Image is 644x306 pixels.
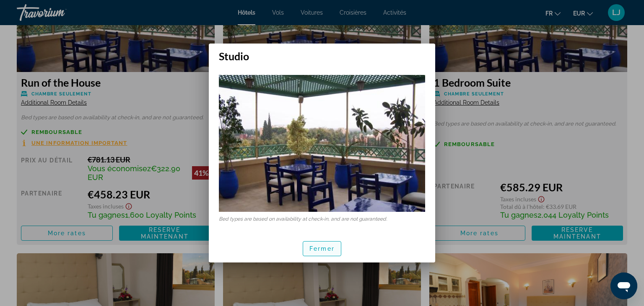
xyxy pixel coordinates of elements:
[610,273,637,299] iframe: Bouton de lancement de la fenêtre de messagerie
[309,245,335,252] span: Fermer
[303,241,341,256] button: Fermer
[219,75,425,212] img: e58bec91-aa83-4734-9440-f1e82b892238.jpeg
[209,44,435,62] h2: Studio
[219,216,425,222] p: Bed types are based on availability at check-in, and are not guaranteed.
